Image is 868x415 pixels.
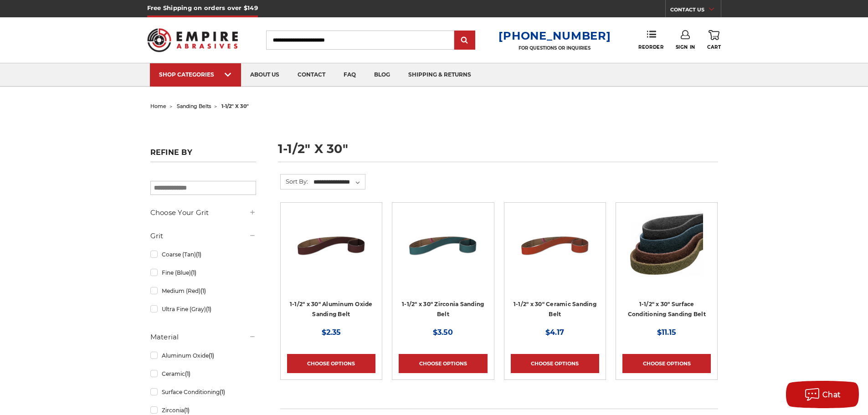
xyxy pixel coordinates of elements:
span: (1) [185,370,190,377]
h5: Material [150,332,256,343]
a: faq [334,63,365,87]
a: Surface Conditioning [150,384,256,400]
img: 1.5"x30" Surface Conditioning Sanding Belts [630,209,703,282]
button: Chat [786,381,859,408]
span: $11.15 [657,328,676,337]
a: Reorder [638,30,663,50]
h1: 1-1/2" x 30" [278,143,718,162]
a: 1-1/2" x 30" Aluminum Oxide Sanding Belt [290,301,373,318]
a: contact [288,63,334,87]
span: Sign In [676,44,695,50]
select: Sort By: [312,175,365,189]
a: 1.5"x30" Surface Conditioning Sanding Belts [622,209,711,297]
a: Coarse (Tan) [150,246,256,262]
span: Reorder [638,44,663,50]
a: blog [365,63,399,87]
a: 1-1/2" x 30" Surface Conditioning Sanding Belt [628,301,706,318]
span: (1) [209,352,214,359]
a: Aluminum Oxide [150,348,256,364]
a: 1-1/2" x 30" Ceramic Sanding Belt [514,301,596,318]
a: 1-1/2" x 30" Zirconia Sanding Belt [402,301,484,318]
a: [PHONE_NUMBER] [498,29,611,42]
span: $4.17 [545,328,564,337]
span: 1-1/2" x 30" [221,103,249,109]
h5: Grit [150,231,256,241]
span: Chat [822,390,841,399]
a: Ceramic [150,366,256,382]
a: about us [241,63,288,87]
a: Fine (Blue) [150,265,256,281]
a: 1-1/2" x 30" Sanding Belt - Ceramic [511,209,599,297]
a: Choose Options [287,354,375,373]
h5: Refine by [150,148,256,162]
span: (1) [200,287,206,294]
a: shipping & returns [399,63,480,87]
span: $3.50 [433,328,453,337]
span: (1) [220,389,225,395]
a: Choose Options [511,354,599,373]
a: Ultra Fine (Gray) [150,301,256,317]
span: (1) [206,306,211,313]
h5: Choose Your Grit [150,207,256,218]
span: Cart [707,44,721,50]
span: (1) [184,407,190,414]
input: Submit [456,31,474,50]
a: 1-1/2" x 30" Sanding Belt - Zirconia [399,209,487,297]
a: Choose Options [622,354,711,373]
a: Choose Options [399,354,487,373]
a: sanding belts [177,103,211,109]
span: $2.35 [322,328,341,337]
a: Medium (Red) [150,283,256,299]
span: (1) [196,251,201,258]
a: home [150,103,166,109]
label: Sort By: [281,174,308,188]
img: Empire Abrasives [147,22,238,58]
p: FOR QUESTIONS OR INQUIRIES [498,45,611,51]
a: 1-1/2" x 30" Sanding Belt - Aluminum Oxide [287,209,375,297]
span: (1) [191,269,196,276]
div: SHOP CATEGORIES [159,71,232,78]
a: CONTACT US [670,5,721,17]
img: 1-1/2" x 30" Sanding Belt - Ceramic [519,209,591,282]
a: Cart [707,30,721,50]
img: 1-1/2" x 30" Sanding Belt - Aluminum Oxide [295,209,368,282]
img: 1-1/2" x 30" Sanding Belt - Zirconia [406,209,479,282]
